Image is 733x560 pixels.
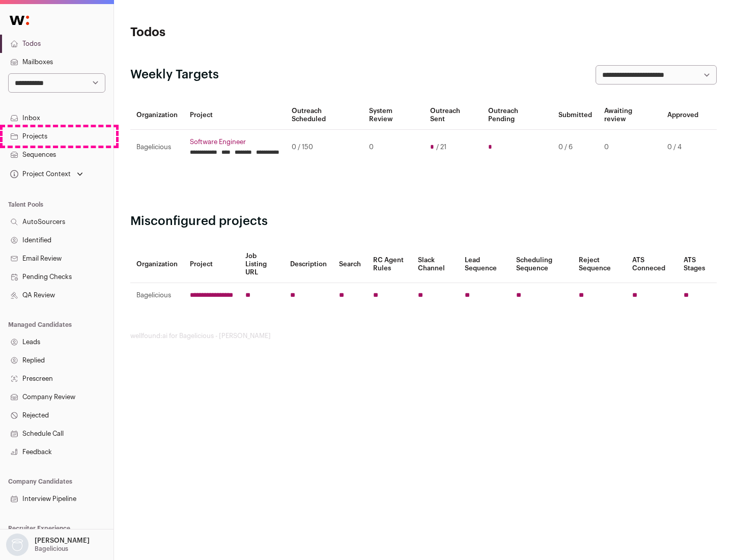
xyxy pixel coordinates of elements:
td: 0 / 4 [661,130,704,165]
td: 0 [598,130,661,165]
span: / 21 [436,143,446,151]
th: Reject Sequence [573,246,627,283]
th: Organization [130,246,184,283]
div: Project Context [8,170,71,178]
td: Bagelicious [130,130,184,165]
th: Outreach Scheduled [286,101,363,130]
td: 0 / 6 [552,130,598,165]
button: Open dropdown [8,167,85,181]
th: Search [333,246,367,283]
img: Wellfound [4,10,35,31]
footer: wellfound:ai for Bagelicious - [PERSON_NAME] [130,332,717,340]
h1: Todos [130,24,326,41]
th: Description [284,246,333,283]
td: 0 / 150 [286,130,363,165]
h2: Misconfigured projects [130,213,717,230]
th: System Review [363,101,424,130]
a: Software Engineer [190,138,279,146]
img: nopic.png [6,534,29,556]
th: ATS Conneced [626,246,677,283]
th: Awaiting review [598,101,661,130]
th: ATS Stages [678,246,717,283]
th: Project [184,101,286,130]
th: Outreach Pending [482,101,552,130]
th: Scheduling Sequence [510,246,573,283]
th: Submitted [552,101,598,130]
th: Lead Sequence [459,246,510,283]
th: Job Listing URL [239,246,284,283]
th: Outreach Sent [424,101,483,130]
th: Approved [661,101,704,130]
td: Bagelicious [130,283,184,308]
h2: Weekly Targets [130,67,219,83]
th: Slack Channel [412,246,459,283]
p: [PERSON_NAME] [35,537,90,545]
th: Project [184,246,239,283]
th: RC Agent Rules [367,246,411,283]
th: Organization [130,101,184,130]
td: 0 [363,130,424,165]
button: Open dropdown [4,534,92,556]
p: Bagelicious [35,545,68,553]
